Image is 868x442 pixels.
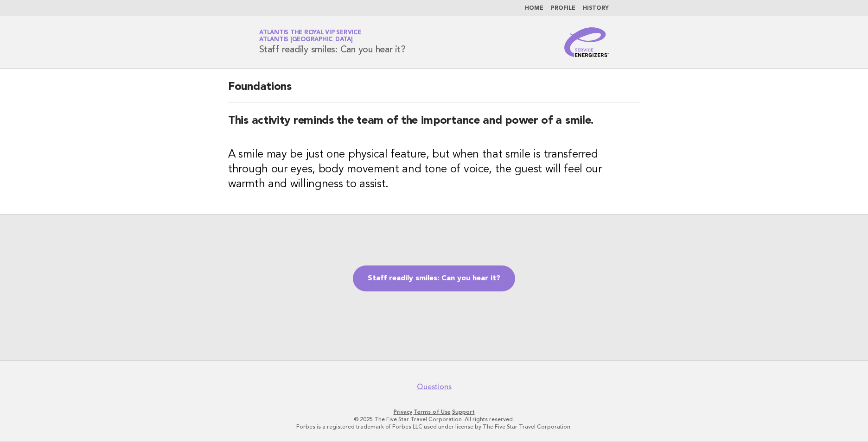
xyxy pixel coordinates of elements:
p: Forbes is a registered trademark of Forbes LLC used under license by The Five Star Travel Corpora... [150,423,718,430]
a: Atlantis the Royal VIP ServiceAtlantis [GEOGRAPHIC_DATA] [259,30,361,43]
h1: Staff readily smiles: Can you hear it? [259,30,406,54]
a: Home [525,6,543,11]
a: Terms of Use [414,409,451,415]
a: History [583,6,609,11]
p: © 2025 The Five Star Travel Corporation. All rights reserved. [150,416,718,423]
a: Support [452,409,475,415]
a: Profile [551,6,575,11]
a: Privacy [394,409,412,415]
h3: A smile may be just one physical feature, but when that smile is transferred through our eyes, bo... [228,147,640,192]
img: Service Energizers [564,27,609,57]
span: Atlantis [GEOGRAPHIC_DATA] [259,37,353,43]
p: · · [150,408,718,416]
a: Questions [417,382,452,391]
h2: This activity reminds the team of the importance and power of a smile. [228,114,640,136]
h2: Foundations [228,80,640,102]
a: Staff readily smiles: Can you hear it? [353,265,515,291]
